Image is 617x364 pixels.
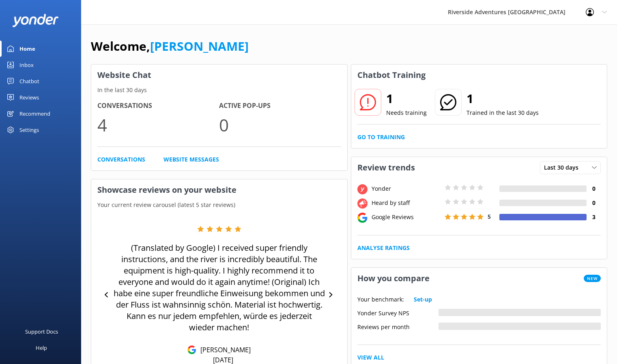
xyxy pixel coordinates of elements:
p: Your current review carousel (latest 5 star reviews) [91,200,347,209]
h3: Website Chat [91,65,347,86]
h3: Review trends [351,157,421,178]
h2: 1 [386,89,427,108]
p: Needs training [386,108,427,117]
a: Conversations [97,155,145,164]
p: 4 [97,111,219,138]
div: Heard by staff [370,198,443,207]
h3: How you compare [351,268,436,289]
div: Google Reviews [370,213,443,222]
h4: 0 [587,198,601,207]
div: Support Docs [25,323,58,340]
h2: 1 [467,89,539,108]
h4: Conversations [97,101,219,111]
h1: Welcome, [91,37,249,56]
h4: Active Pop-ups [219,101,341,111]
h3: Showcase reviews on your website [91,179,347,200]
a: View All [357,353,384,362]
p: Your benchmark: [357,295,404,304]
div: Reviews per month [357,323,439,330]
span: Last 30 days [544,163,583,172]
div: Chatbot [19,73,39,89]
span: 5 [488,213,491,220]
div: Home [19,41,35,57]
div: Settings [19,122,39,138]
a: Go to Training [357,133,405,142]
img: Google Reviews [187,345,196,354]
div: Yonder Survey NPS [357,309,439,316]
div: Reviews [19,89,39,106]
div: Recommend [19,106,50,122]
h3: Chatbot Training [351,65,432,86]
p: (Translated by Google) I received super friendly instructions, and the river is incredibly beauti... [113,242,325,333]
p: In the last 30 days [91,86,347,95]
h4: 0 [587,184,601,193]
h4: 3 [587,213,601,222]
a: Set-up [414,295,432,304]
a: Website Messages [163,155,219,164]
p: 0 [219,111,341,138]
p: Trained in the last 30 days [467,108,539,117]
img: yonder-white-logo.png [12,14,59,27]
div: Inbox [19,57,34,73]
a: Analyse Ratings [357,243,410,252]
span: New [584,275,601,282]
p: [PERSON_NAME] [196,345,251,354]
a: [PERSON_NAME] [150,38,249,54]
div: Help [36,340,47,356]
div: Yonder [370,184,443,193]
